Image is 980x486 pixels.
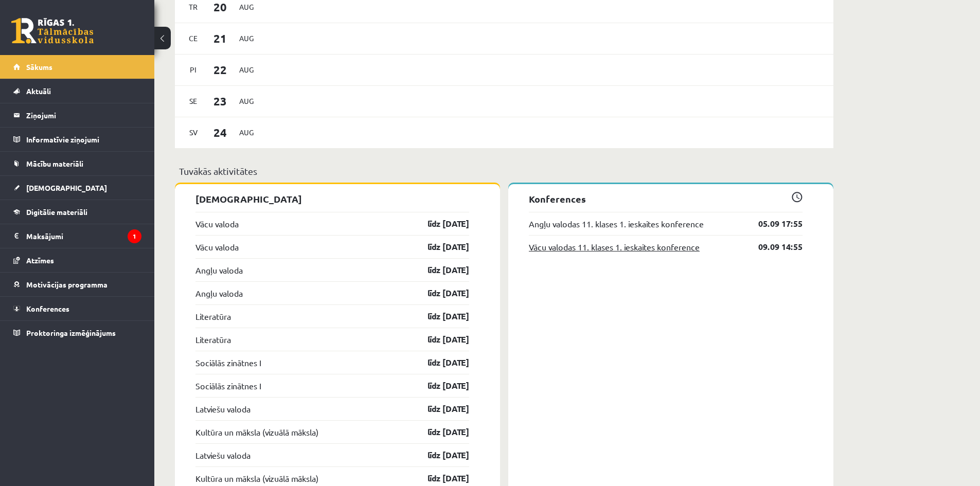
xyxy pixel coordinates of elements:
[204,93,236,110] span: 23
[26,224,141,248] legend: Maksājumi
[195,287,243,299] a: Angļu valoda
[26,207,87,217] span: Digitālie materiāli
[409,426,469,438] a: līdz [DATE]
[26,62,52,71] span: Sākums
[26,280,108,289] span: Motivācijas programma
[183,93,204,109] span: Se
[195,356,261,369] a: Sociālās zinātnes I
[179,164,829,178] p: Tuvākās aktivitātes
[13,103,141,127] a: Ziņojumi
[195,449,251,461] a: Latviešu valoda
[195,403,251,415] a: Latviešu valoda
[13,79,141,103] a: Aktuāli
[13,152,141,175] a: Mācību materiāli
[204,30,236,47] span: 21
[195,426,318,438] a: Kultūra un māksla (vizuālā māksla)
[183,62,204,78] span: Pi
[13,128,141,151] a: Informatīvie ziņojumi
[195,241,239,253] a: Vācu valoda
[26,159,83,168] span: Mācību materiāli
[743,241,803,253] a: 09.09 14:55
[236,62,257,78] span: Aug
[529,192,803,206] p: Konferences
[409,333,469,346] a: līdz [DATE]
[11,18,94,44] a: Rīgas 1. Tālmācības vidusskola
[13,176,141,200] a: [DEMOGRAPHIC_DATA]
[236,124,257,140] span: Aug
[13,248,141,272] a: Atzīmes
[529,241,700,253] a: Vācu valodas 11. klases 1. ieskaites konference
[204,61,236,78] span: 22
[409,241,469,253] a: līdz [DATE]
[409,264,469,276] a: līdz [DATE]
[409,356,469,369] a: līdz [DATE]
[409,380,469,392] a: līdz [DATE]
[195,472,318,484] a: Kultūra un māksla (vizuālā māksla)
[128,229,141,243] i: 1
[13,273,141,296] a: Motivācijas programma
[195,333,231,346] a: Literatūra
[236,93,257,109] span: Aug
[409,449,469,461] a: līdz [DATE]
[26,86,51,96] span: Aktuāli
[409,310,469,322] a: līdz [DATE]
[26,304,69,313] span: Konferences
[204,124,236,141] span: 24
[195,192,469,206] p: [DEMOGRAPHIC_DATA]
[26,256,54,265] span: Atzīmes
[409,472,469,484] a: līdz [DATE]
[195,218,239,230] a: Vācu valoda
[13,321,141,345] a: Proktoringa izmēģinājums
[409,287,469,299] a: līdz [DATE]
[26,103,141,127] legend: Ziņojumi
[26,328,116,337] span: Proktoringa izmēģinājums
[236,30,257,46] span: Aug
[183,124,204,140] span: Sv
[195,380,261,392] a: Sociālās zinātnes I
[13,224,141,248] a: Maksājumi1
[13,297,141,320] a: Konferences
[183,30,204,46] span: Ce
[13,55,141,79] a: Sākums
[26,128,141,151] legend: Informatīvie ziņojumi
[409,218,469,230] a: līdz [DATE]
[409,403,469,415] a: līdz [DATE]
[529,218,704,230] a: Angļu valodas 11. klases 1. ieskaites konference
[13,200,141,224] a: Digitālie materiāli
[195,264,243,276] a: Angļu valoda
[26,183,107,192] span: [DEMOGRAPHIC_DATA]
[743,218,803,230] a: 05.09 17:55
[195,310,231,322] a: Literatūra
